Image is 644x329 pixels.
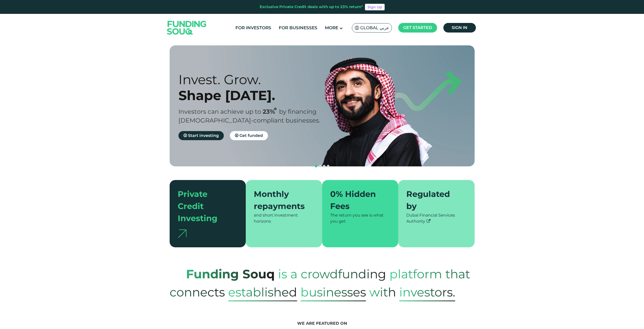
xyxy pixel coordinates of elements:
[330,212,390,224] div: The return you see is what you get
[452,25,467,30] span: Sign in
[443,23,476,33] a: Sign in
[254,188,308,212] div: Monthly repayments
[365,4,385,10] a: Sign Up
[403,25,432,30] span: Get started
[314,164,318,168] button: navigation
[355,26,359,30] img: SA Flag
[406,188,461,212] div: Regulated by
[178,188,232,224] div: Private Credit Investing
[300,283,366,301] span: Businesses
[186,267,275,281] strong: Funding Souq
[178,87,331,103] div: Shape [DATE].
[178,131,224,140] a: Start investing
[162,15,211,40] img: Logo
[274,108,277,110] i: 23% IRR (expected) ~ 15% Net yield (expected)
[263,108,279,115] span: 23%
[239,133,263,138] span: Get funded
[330,188,384,212] div: 0% Hidden Fees
[254,212,314,224] div: and short investment horizons
[399,283,455,301] span: Investors.
[325,25,338,30] span: More
[260,4,363,10] div: Exclusive Private Credit deals with up to 23% return*
[322,164,326,168] button: navigation
[406,212,467,224] div: Dubai Financial Services Authority
[178,108,261,115] span: Investors can achieve up to
[178,72,331,87] div: Invest. Grow.
[278,262,386,286] span: is a crowdfunding
[228,283,297,301] span: established
[360,25,389,31] span: Global عربي
[297,321,347,326] span: We are featured on
[326,164,330,168] button: navigation
[178,229,187,238] img: arrow
[170,262,470,305] span: platform that connects
[369,280,396,305] span: with
[234,24,272,32] a: For Investors
[278,24,319,32] a: For Businesses
[318,164,322,168] button: navigation
[230,131,268,140] a: Get funded
[188,133,219,138] span: Start investing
